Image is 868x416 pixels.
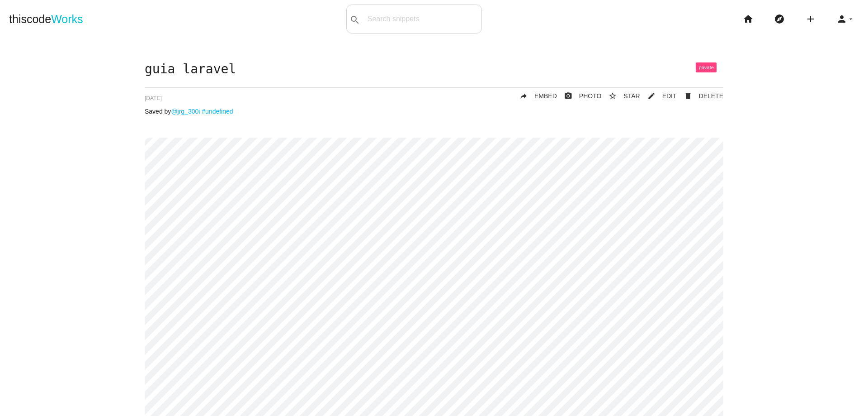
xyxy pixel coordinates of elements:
[623,92,640,100] span: STAR
[699,92,723,100] span: DELETE
[519,88,528,104] i: reply
[202,108,233,115] a: #undefined
[774,5,785,33] i: explore
[609,88,617,104] i: star_border
[662,92,677,100] span: EDIT
[805,5,816,33] i: add
[647,88,656,104] i: mode_edit
[601,88,640,104] button: star_borderSTAR
[145,108,723,115] p: Saved by
[836,5,847,33] i: person
[349,5,360,34] i: search
[847,5,854,33] i: arrow_drop_down
[677,88,723,104] a: Delete Post
[171,108,200,115] a: @jrg_300i
[557,88,602,104] a: photo_cameraPHOTO
[347,5,363,33] button: search
[145,95,162,101] span: [DATE]
[640,88,677,104] a: mode_editEDIT
[363,10,481,29] input: Search snippets
[684,88,692,104] i: delete
[512,88,557,104] a: replyEMBED
[534,92,557,100] span: EMBED
[579,92,602,100] span: PHOTO
[564,88,572,104] i: photo_camera
[145,62,723,77] h1: guia laravel
[9,5,83,33] a: thiscodeWorks
[51,13,83,25] span: Works
[743,5,754,33] i: home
